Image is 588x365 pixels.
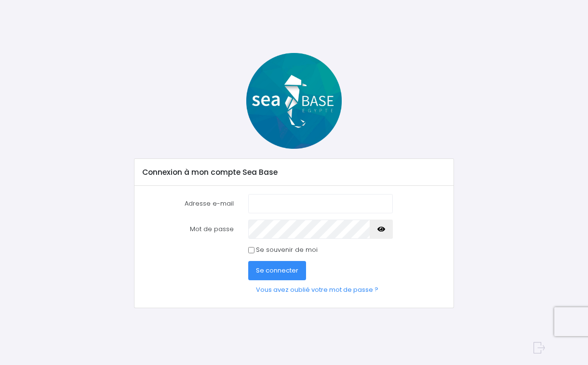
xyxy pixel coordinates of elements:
label: Se souvenir de moi [256,245,318,255]
a: Vous avez oublié votre mot de passe ? [248,280,386,300]
button: Se connecter [248,261,306,280]
label: Mot de passe [135,220,241,239]
span: Se connecter [256,266,298,275]
div: Connexion à mon compte Sea Base [134,159,453,186]
label: Adresse e-mail [135,194,241,213]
